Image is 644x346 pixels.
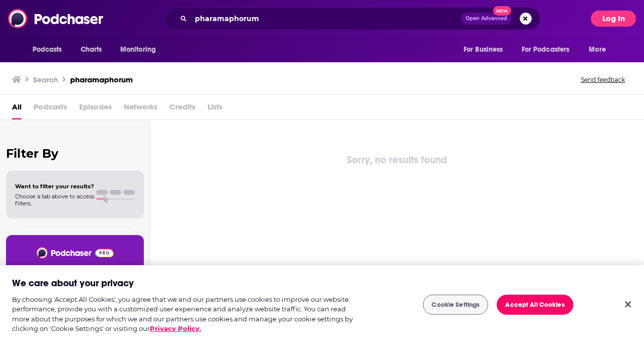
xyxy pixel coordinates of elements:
span: Monitoring [120,43,156,57]
div: By choosing 'Accept All Cookies', you agree that we and our partners use cookies to improve our w... [12,295,354,334]
span: Want to filter your results? [15,183,94,190]
button: Close [617,293,639,315]
span: Lists [207,99,223,120]
div: Search podcasts, credits, & more... [163,7,540,30]
button: open menu [457,40,516,59]
button: open menu [26,40,75,59]
span: Choose a tab above to access filters. [15,193,94,207]
button: open menu [515,40,584,59]
span: New [493,6,511,16]
img: Podchaser - Follow, Share and Rate Podcasts [36,247,114,259]
span: Charts [81,43,102,57]
span: Credits [169,99,195,120]
span: For Podcasters [522,43,570,57]
span: Networks [124,99,157,120]
img: Podchaser - Follow, Share and Rate Podcasts [8,9,104,28]
button: Log In [591,11,636,27]
span: More [589,43,606,57]
span: Podcasts [33,43,62,57]
button: Accept All Cookies [497,295,573,315]
button: open menu [582,40,618,59]
span: Podcasts [34,99,67,120]
h2: Filter By [6,146,144,161]
button: Cookie Settings [423,295,488,315]
button: Open AdvancedNew [461,13,512,25]
input: Search podcasts, credits, & more... [191,11,461,27]
span: For Business [464,43,503,57]
a: Charts [74,40,108,59]
h2: We care about your privacy [12,277,134,290]
h3: Search [33,75,58,84]
a: More information about your privacy, opens in a new tab [150,324,201,332]
a: All [12,99,22,120]
span: Episodes [79,99,112,120]
button: Send feedback [578,75,628,84]
button: open menu [113,40,169,59]
span: Open Advanced [466,16,507,21]
h3: pharamaphorum [70,75,133,84]
div: Sorry, no results found [150,152,644,168]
